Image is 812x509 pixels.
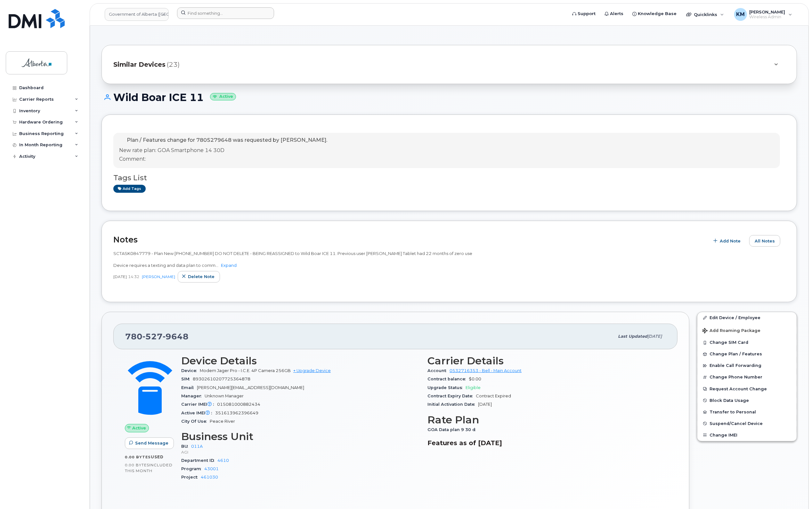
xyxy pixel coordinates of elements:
[697,383,797,395] button: Request Account Change
[201,475,218,479] a: 461030
[113,235,706,244] h2: Notes
[181,394,205,398] span: Manager
[469,377,481,381] span: $0.00
[113,274,127,279] span: [DATE]
[215,411,258,415] span: 351613962396649
[697,395,797,406] button: Block Data Usage
[618,334,647,339] span: Last updated
[132,425,146,431] span: Active
[697,348,797,360] button: Change Plan / Features
[697,371,797,383] button: Change Phone Number
[125,437,174,449] button: Send Message
[135,440,168,446] span: Send Message
[101,92,797,103] h1: Wild Boar ICE 11
[697,360,797,371] button: Enable Call Forwarding
[181,444,191,449] span: BU
[205,394,244,398] span: Unknown Manager
[200,368,291,373] span: Modem Jager Pro - I.C.E. 4P Camera 256GB
[193,377,250,381] span: 89302610207725364878
[697,324,797,337] button: Add Roaming Package
[181,385,197,390] span: Email
[427,439,666,447] h3: Features as of [DATE]
[204,466,219,471] a: 43001
[221,263,237,268] a: Expand
[127,137,327,143] span: Plan / Features change for 7805279648 was requested by [PERSON_NAME].
[181,458,217,463] span: Department ID
[210,93,236,100] small: Active
[181,466,204,471] span: Program
[119,147,327,154] p: New rate plan: GOA Smartphone 14 30D
[142,332,163,341] span: 527
[125,332,189,341] span: 780
[113,60,166,69] span: Similar Devices
[710,235,746,247] button: Add Note
[151,454,164,459] span: used
[125,463,149,467] span: 0.00 Bytes
[647,334,662,339] span: [DATE]
[217,458,229,463] a: 4610
[427,368,450,373] span: Account
[710,363,761,368] span: Enable Call Forwarding
[427,377,469,381] span: Contract balance
[125,462,173,473] span: included this month
[697,337,797,348] button: Change SIM Card
[113,185,146,193] a: Add tags
[749,235,780,247] button: All Notes
[697,312,797,324] a: Edit Device / Employee
[113,251,472,268] span: SCTASK0847779 - Plan New [PHONE_NUMBER] DO NOT DELETE - BEING REASSIGNED to Wild Boar ICE 11. Pre...
[163,332,189,341] span: 9648
[427,414,666,426] h3: Rate Plan
[197,385,304,390] span: [PERSON_NAME][EMAIL_ADDRESS][DOMAIN_NAME]
[142,274,175,279] a: [PERSON_NAME]
[125,455,151,459] span: 0.00 Bytes
[755,238,775,244] span: All Notes
[427,355,666,367] h3: Carrier Details
[697,429,797,441] button: Change IMEI
[181,368,200,373] span: Device
[128,274,139,279] span: 14:32
[181,475,201,479] span: Project
[710,421,763,426] span: Suspend/Cancel Device
[178,271,220,283] button: Delete note
[466,385,481,390] span: Eligible
[710,352,762,357] span: Change Plan / Features
[167,60,180,69] span: (23)
[181,355,420,367] h3: Device Details
[427,427,479,432] span: GOA Data plan 9 30 d
[702,328,760,334] span: Add Roaming Package
[293,368,331,373] a: + Upgrade Device
[181,402,217,407] span: Carrier IMEI
[427,394,476,398] span: Contract Expiry Date
[427,385,466,390] span: Upgrade Status
[450,368,522,373] a: 0532716353 - Bell - Main Account
[210,419,235,424] span: Peace River
[720,238,741,244] span: Add Note
[113,174,785,182] h3: Tags List
[181,411,215,415] span: Active IMEI
[188,274,215,280] span: Delete note
[119,156,327,163] p: Comment:
[191,444,203,449] a: 011A
[697,418,797,429] button: Suspend/Cancel Device
[697,406,797,418] button: Transfer to Personal
[181,377,193,381] span: SIM
[181,431,420,442] h3: Business Unit
[478,402,492,407] span: [DATE]
[217,402,260,407] span: 015081000882434
[181,449,420,455] p: AGI
[427,402,478,407] span: Initial Activation Date
[181,419,210,424] span: City Of Use
[476,394,511,398] span: Contract Expired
